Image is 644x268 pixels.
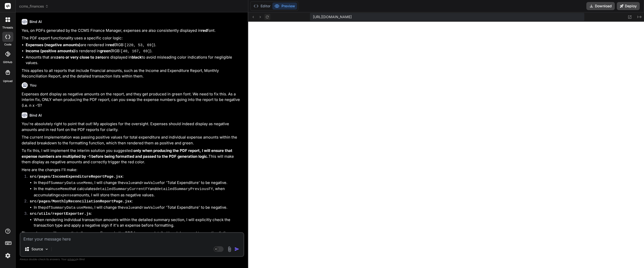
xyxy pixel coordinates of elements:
[141,206,160,210] code: rawValue
[124,181,135,185] code: value
[22,230,243,242] p: These changes will ensure that all expense figures in the PDF (summary, detailed breakdown, and t...
[3,79,13,83] label: Upload
[95,187,150,191] code: detailedSummaryCurrentFY
[3,60,12,64] label: GitHub
[586,2,615,10] button: Download
[124,43,154,47] code: [220, 53, 69]
[77,181,92,185] code: useMemo
[22,91,243,109] p: Expenses dont display as negative amounts on the report, and they get produced in green font. We ...
[26,42,243,48] li: are rendered in (RGB: ).
[29,19,42,24] h6: Bind AI
[22,148,243,165] p: To fix this, I will implement the interim solution you suggested: This will make them display as ...
[45,247,49,251] img: Pick Models
[44,181,76,185] code: pdfSummaryData
[4,42,11,47] label: code
[26,42,81,47] strong: Expenses (negative amounts)
[30,199,132,204] code: src/pages/MonthlyReconciliationReportPage.jsx
[617,2,640,10] button: Deploy
[26,55,243,66] li: Amounts that are are displayed in to avoid misleading color indications for negligible values.
[26,174,243,198] li: :
[53,187,69,191] code: useMemo
[141,181,160,185] code: rawValue
[67,258,77,261] span: privacy
[22,121,243,132] p: You're absolutely right to point that out! My apologies for the oversight. Expenses should indeed...
[121,49,150,53] code: [40, 167, 69]
[22,167,243,173] p: Here are the changes I'll make:
[4,251,12,260] img: settings
[22,35,243,41] p: The PDF export functionality uses a specific color logic:
[44,206,76,210] code: pdfSummaryData
[34,180,243,186] li: In the , I will change the and for 'Total Expenditure' to be negative.
[248,22,644,268] iframe: Preview
[234,247,239,252] img: icon
[30,83,37,88] h6: You
[56,55,103,60] strong: zero or very close to zero
[19,4,49,9] span: ccms_finances
[31,247,43,252] p: Source
[201,28,207,33] strong: red
[156,187,213,191] code: detailedSummaryPreviousFY
[29,113,42,118] h6: Bind AI
[77,206,92,210] code: useMemo
[22,68,243,79] p: This applies to all reports that include financial amounts, such as the Income and Expenditure Re...
[34,217,243,228] li: When rendering individual transaction amounts within the detailed summary section, I will explici...
[252,3,272,10] button: Editor
[124,206,135,210] code: value
[20,257,244,262] p: Always double-check its answers. Your in Bind
[30,175,123,179] code: src/pages/IncomeExpenditureReportPage.jsx
[26,48,75,53] strong: Income (positive amounts)
[34,186,243,198] li: In the main that calculates and , when accumulating amounts, I will store them as negative values.
[313,14,352,19] span: [URL][DOMAIN_NAME]
[22,135,243,146] p: The current implementation was passing positive values for total expenditure and individual expen...
[227,246,232,252] img: attachment
[30,212,91,216] code: src/utils/reportExporter.js
[34,205,243,211] li: In the , I will change the and for 'Total Expenditure' to be negative.
[2,25,13,30] label: threads
[22,148,233,159] strong: only when producing the PDF report, I will ensure that expense numbers are multiplied by -1 befor...
[272,3,297,10] button: Preview
[26,211,243,228] li: :
[26,48,243,55] li: is rendered in (RGB: ).
[108,42,114,47] strong: red
[58,193,74,198] code: expense
[132,55,142,60] strong: black
[26,198,243,211] li: :
[22,28,243,34] p: Yes, on PDFs generated by the CCMS Finance Manager, expenses are also consistently displayed in f...
[100,48,111,53] strong: green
